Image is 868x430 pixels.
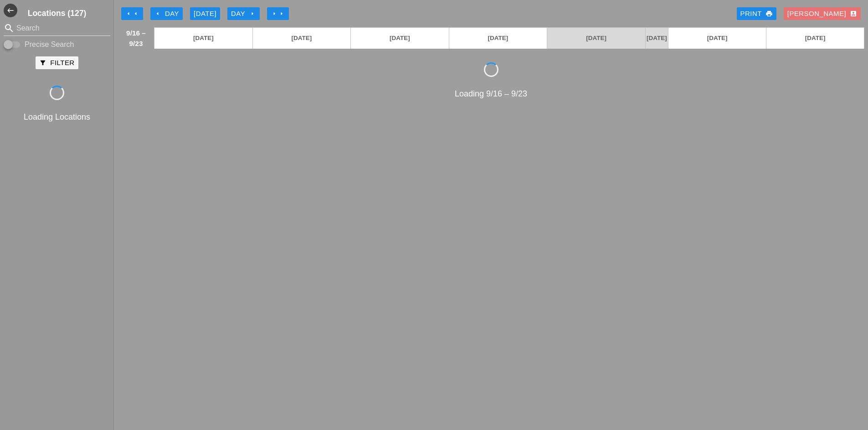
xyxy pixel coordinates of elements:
[154,10,161,17] i: arrow_left
[154,9,179,19] div: Day
[154,28,252,49] a: [DATE]
[253,28,351,49] a: [DATE]
[194,9,216,19] div: [DATE]
[278,10,285,17] i: arrow_right
[227,7,260,20] button: Day
[231,9,256,19] div: Day
[132,10,139,17] i: arrow_left
[267,7,289,20] button: Move Ahead 1 Week
[737,7,776,20] a: Print
[784,7,861,20] button: [PERSON_NAME]
[123,28,149,49] span: 9/16 – 9/23
[271,10,278,17] i: arrow_right
[190,7,220,20] button: [DATE]
[4,4,17,17] i: west
[547,28,645,49] a: [DATE]
[646,28,668,49] a: [DATE]
[4,4,17,17] button: Shrink Sidebar
[249,10,256,17] i: arrow_right
[850,10,857,17] i: account_box
[121,7,143,20] button: Move Back 1 Week
[766,28,864,49] a: [DATE]
[2,111,112,123] div: Loading Locations
[39,58,74,68] div: Filter
[351,28,449,49] a: [DATE]
[449,28,547,49] a: [DATE]
[150,7,183,20] button: Day
[4,23,15,34] i: search
[787,9,857,19] div: [PERSON_NAME]
[740,9,773,19] div: Print
[765,10,773,17] i: print
[39,59,46,66] i: filter_alt
[125,10,132,17] i: arrow_left
[4,39,110,50] div: Enable Precise search to match search terms exactly.
[36,56,78,69] button: Filter
[16,21,98,35] input: Search
[118,88,864,100] div: Loading 9/16 – 9/23
[25,40,74,49] label: Precise Search
[668,28,766,49] a: [DATE]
